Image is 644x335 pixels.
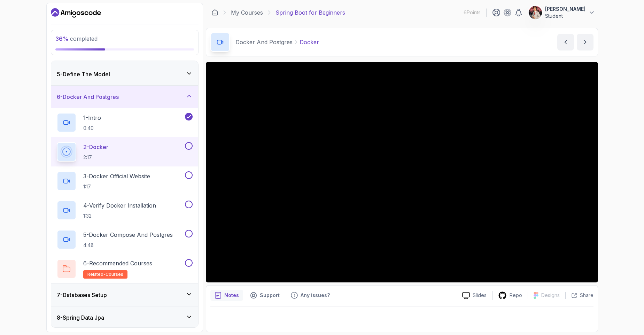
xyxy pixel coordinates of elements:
p: Notes [224,292,239,299]
button: 4-Verify Docker Installation1:32 [57,201,193,220]
p: Slides [473,292,487,299]
img: user profile image [529,6,542,19]
a: Dashboard [51,7,101,18]
p: Docker And Postgres [235,38,293,46]
span: related-courses [87,272,123,277]
h3: 5 - Define The Model [57,70,110,78]
button: user profile image[PERSON_NAME]Student [528,6,595,20]
a: My Courses [231,8,263,17]
p: 1:17 [83,183,150,190]
span: completed [55,35,98,42]
p: 6 Points [464,9,481,16]
button: 5-Define The Model [51,63,198,85]
button: 2-Docker2:17 [57,142,193,162]
p: 5 - Docker Compose And Postgres [83,231,173,239]
p: Share [580,292,593,299]
p: Designs [541,292,560,299]
h3: 7 - Databases Setup [57,291,107,299]
p: [PERSON_NAME] [545,6,585,13]
h3: 8 - Spring Data Jpa [57,313,104,322]
button: previous content [557,34,574,50]
p: 4 - Verify Docker Installation [83,201,156,210]
button: notes button [210,290,243,301]
button: 6-Recommended Coursesrelated-courses [57,259,193,279]
p: 6 - Recommended Courses [83,259,152,267]
button: 1-Intro0:40 [57,113,193,132]
h3: 6 - Docker And Postgres [57,93,119,101]
button: next content [577,34,593,50]
p: Student [545,13,585,20]
button: Feedback button [287,290,334,301]
p: Repo [510,292,522,299]
p: 0:40 [83,125,101,132]
button: Support button [246,290,284,301]
iframe: 2 - Docker [206,62,598,282]
button: 6-Docker And Postgres [51,86,198,108]
button: Share [565,292,593,299]
p: 3 - Docker Official Website [83,172,150,180]
p: Spring Boot for Beginners [276,8,345,17]
p: 1 - Intro [83,114,101,122]
button: 3-Docker Official Website1:17 [57,171,193,191]
p: 4:48 [83,242,173,249]
a: Repo [492,291,528,300]
p: 1:32 [83,212,156,219]
p: Support [260,292,280,299]
p: 2:17 [83,154,108,161]
button: 7-Databases Setup [51,284,198,306]
span: 36 % [55,35,69,42]
a: Dashboard [211,9,218,16]
button: 8-Spring Data Jpa [51,306,198,329]
a: Slides [457,292,492,299]
button: 5-Docker Compose And Postgres4:48 [57,230,193,249]
p: Docker [300,38,319,46]
p: Any issues? [301,292,330,299]
p: 2 - Docker [83,143,108,151]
